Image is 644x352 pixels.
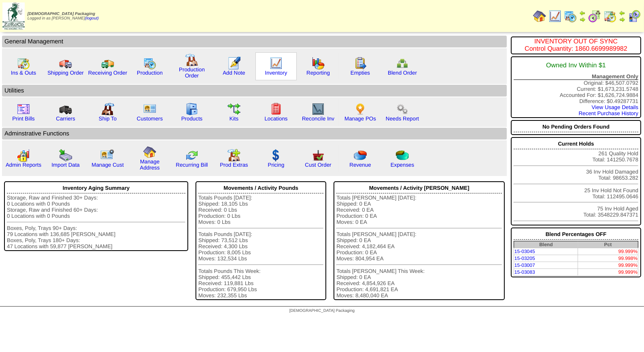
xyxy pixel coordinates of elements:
img: factory.gif [185,54,198,67]
img: arrowright.gif [619,16,625,23]
a: Revenue [349,162,371,168]
a: 15-03205 [514,255,535,261]
img: home.gif [143,146,156,159]
a: Pricing [268,162,285,168]
img: orders.gif [227,57,240,70]
img: factory2.gif [101,103,114,116]
div: Movements / Activity [PERSON_NAME] [336,183,502,193]
img: prodextras.gif [227,149,240,162]
a: 15-03045 [514,249,535,254]
a: Ship To [99,116,117,122]
div: 261 Quality Hold Total: 141250.7678 36 Inv Hold Damaged Total: 98653.282 25 Inv Hold Not Found To... [511,137,641,225]
img: calendarcustomer.gif [628,10,641,23]
a: Ins & Outs [11,70,36,76]
img: import.gif [59,149,72,162]
a: Manage POs [344,116,376,122]
img: cust_order.png [312,149,325,162]
a: Prod Extras [220,162,248,168]
img: line_graph.gif [270,57,283,70]
img: workorder.gif [354,57,367,70]
td: Adminstrative Functions [2,128,507,140]
a: Locations [264,116,287,122]
img: reconcile.gif [185,149,198,162]
img: invoice2.gif [17,103,30,116]
img: pie_chart2.png [396,149,409,162]
div: Owned Inv Within $1 [514,58,638,73]
a: 15-03083 [514,269,535,275]
th: Blend [514,241,578,248]
td: 99.998% [578,255,638,262]
a: Cust Order [305,162,331,168]
a: Recurring Bill [176,162,208,168]
a: Inventory [265,70,287,76]
a: View Usage Details [592,104,638,110]
img: workflow.png [396,103,409,116]
img: line_graph.gif [548,10,561,23]
a: Shipping Order [47,70,84,76]
img: arrowright.gif [579,16,586,23]
a: Manage Cust [91,162,123,168]
div: Original: $46,507.0792 Current: $1,673,231.5748 Accounted For: $1,626,724.9884 Difference: $0.492... [511,56,641,118]
img: home.gif [533,10,546,23]
a: Print Bills [12,116,35,122]
div: Current Holds [514,139,638,149]
img: calendarprod.gif [564,10,577,23]
div: No Pending Orders Found [514,122,638,132]
div: Movements / Activity Pounds [198,183,323,193]
a: Production [137,70,163,76]
a: Reporting [306,70,330,76]
img: network.png [396,57,409,70]
img: calendarinout.gif [17,57,30,70]
img: pie_chart.png [354,149,367,162]
a: Import Data [51,162,80,168]
span: [DEMOGRAPHIC_DATA] Packaging [28,12,95,16]
a: Needs Report [386,116,419,122]
td: 99.999% [578,269,638,276]
a: Kits [230,116,238,122]
div: INVENTORY OUT OF SYNC Control Quantity: 1860.6699989982 [514,38,638,53]
a: Manage Address [140,159,160,171]
img: dollar.gif [270,149,283,162]
span: [DEMOGRAPHIC_DATA] Packaging [289,309,355,313]
img: cabinet.gif [185,103,198,116]
a: Carriers [56,116,75,122]
td: 99.999% [578,262,638,269]
div: Totals Pounds [DATE]: Shipped: 18,105 Lbs Received: 0 Lbs Production: 0 Lbs Moves: 0 Lbs Totals P... [198,195,323,298]
a: Receiving Order [88,70,127,76]
a: Empties [351,70,370,76]
img: calendarinout.gif [604,10,616,23]
img: calendarprod.gif [143,57,156,70]
img: arrowleft.gif [579,10,586,16]
td: Utilities [2,85,507,97]
a: (logout) [85,16,99,21]
img: graph2.png [17,149,30,162]
img: truck3.gif [59,103,72,116]
td: 99.999% [578,248,638,255]
img: calendarblend.gif [588,10,601,23]
img: truck2.gif [101,57,114,70]
img: managecust.png [100,149,115,162]
span: Logged in as [PERSON_NAME] [28,12,99,21]
div: Storage, Raw and Finished 30+ Days: 0 Locations with 0 Pounds Storage, Raw and Finished 60+ Days:... [7,195,185,249]
a: 15-03007 [514,262,535,268]
div: Management Only [514,73,638,80]
td: General Management [2,36,507,47]
a: Admin Reports [6,162,41,168]
div: Totals [PERSON_NAME] [DATE]: Shipped: 0 EA Received: 0 EA Production: 0 EA Moves: 0 EA Totals [PE... [336,195,502,298]
a: Production Order [179,67,205,79]
a: Reconcile Inv [302,116,334,122]
img: workflow.gif [227,103,240,116]
a: Expenses [391,162,414,168]
a: Customers [137,116,163,122]
th: Pct [578,241,638,248]
img: customers.gif [143,103,156,116]
img: line_graph2.gif [312,103,325,116]
img: po.png [354,103,367,116]
div: Blend Percentages OFF [514,229,638,240]
div: Inventory Aging Summary [7,183,185,193]
img: arrowleft.gif [619,10,625,16]
img: graph.gif [312,57,325,70]
a: Products [181,116,203,122]
img: locations.gif [270,103,283,116]
a: Recent Purchase History [579,110,638,116]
